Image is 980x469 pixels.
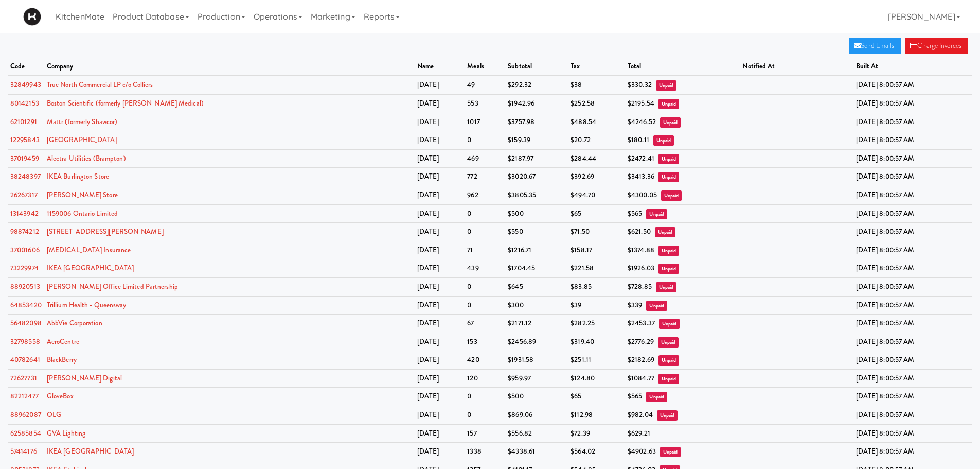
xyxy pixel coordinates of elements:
span: Unpaid [659,319,680,329]
td: $500 [505,388,568,406]
td: 439 [465,259,505,278]
td: $869.06 [505,406,568,425]
td: $2171.12 [505,315,568,333]
span: $330.32 [628,80,652,90]
td: $2456.89 [505,333,568,351]
td: $252.58 [568,94,625,113]
th: total [625,58,740,76]
td: [DATE] [415,223,465,241]
td: $1216.71 [505,241,568,259]
td: 1338 [465,443,505,461]
td: [DATE] [415,277,465,296]
td: 153 [465,333,505,351]
td: [DATE] 8:00:57 AM [853,315,972,333]
td: [DATE] [415,424,465,443]
span: Unpaid [658,355,680,366]
span: $629.21 [628,428,650,438]
a: 37001606 [10,245,40,255]
td: $159.39 [505,131,568,150]
td: [DATE] 8:00:57 AM [853,186,972,204]
a: BlackBerry [47,355,77,364]
td: [DATE] [415,259,465,278]
td: $3757.98 [505,113,568,131]
td: $300 [505,296,568,315]
a: [MEDICAL_DATA] Insurance [47,245,131,255]
span: Unpaid [660,447,681,457]
td: [DATE] 8:00:57 AM [853,369,972,388]
a: 80142153 [10,98,39,108]
td: 1017 [465,113,505,131]
td: $112.98 [568,406,625,425]
td: $71.50 [568,223,625,241]
td: 0 [465,277,505,296]
td: [DATE] [415,315,465,333]
td: [DATE] [415,94,465,113]
span: Unpaid [656,80,677,91]
span: Unpaid [646,301,667,311]
a: 12295843 [10,135,40,145]
a: 88920513 [10,282,40,291]
th: meals [465,58,505,76]
span: $565 [628,209,642,218]
span: Unpaid [658,99,680,109]
td: [DATE] [415,186,465,204]
td: $1704.45 [505,259,568,278]
td: [DATE] 8:00:57 AM [853,131,972,150]
th: tax [568,58,625,76]
td: $292.32 [505,76,568,94]
img: Micromart [23,8,41,26]
td: 0 [465,131,505,150]
td: $1931.58 [505,351,568,370]
td: 772 [465,168,505,186]
span: $565 [628,391,642,401]
td: [DATE] 8:00:57 AM [853,204,972,223]
span: Unpaid [658,172,680,182]
span: Unpaid [658,246,680,256]
span: $728.85 [628,282,652,291]
td: 157 [465,424,505,443]
td: [DATE] [415,204,465,223]
td: $3805.35 [505,186,568,204]
a: 98874212 [10,227,39,236]
th: company [44,58,415,76]
td: $251.11 [568,351,625,370]
a: Alectra Utilities (Brampton) [47,153,126,163]
span: $4246.52 [628,117,656,127]
td: [DATE] 8:00:57 AM [853,223,972,241]
a: AbbVie Corporation [47,318,102,328]
td: [DATE] [415,351,465,370]
td: [DATE] 8:00:57 AM [853,259,972,278]
a: 1159006 Ontario Limited [47,209,118,218]
td: $550 [505,223,568,241]
td: $3020.67 [505,168,568,186]
a: 40782641 [10,355,40,364]
td: $284.44 [568,149,625,168]
td: $158.17 [568,241,625,259]
span: $982.04 [628,410,653,420]
a: IKEA [GEOGRAPHIC_DATA] [47,263,134,273]
td: [DATE] 8:00:57 AM [853,76,972,94]
td: $494.70 [568,186,625,204]
td: [DATE] [415,241,465,259]
span: $1926.03 [628,263,654,273]
a: Mattr (formerly Shawcor) [47,117,117,127]
span: $4902.63 [628,446,656,456]
td: 120 [465,369,505,388]
td: [DATE] 8:00:57 AM [853,351,972,370]
a: GloveBox [47,391,74,401]
td: [DATE] 8:00:57 AM [853,277,972,296]
td: $488.54 [568,113,625,131]
span: Unpaid [653,135,674,146]
span: Unpaid [661,190,682,201]
td: $556.82 [505,424,568,443]
td: $221.58 [568,259,625,278]
a: [PERSON_NAME] Office Limited Partnership [47,282,178,291]
td: $38 [568,76,625,94]
th: notified at [740,58,853,76]
span: $4300.05 [628,190,657,200]
span: Unpaid [658,264,680,274]
th: subtotal [505,58,568,76]
td: [DATE] [415,443,465,461]
a: 62101291 [10,117,37,127]
td: 962 [465,186,505,204]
